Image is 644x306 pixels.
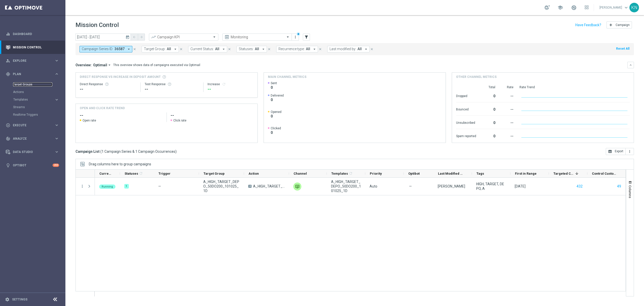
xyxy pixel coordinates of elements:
a: Settings [12,298,27,301]
div: +10 [53,164,59,167]
h2: -- [80,112,163,118]
span: Running [102,185,113,188]
span: Channel [294,172,307,175]
span: Templates [13,98,49,101]
h4: Other channel metrics [456,75,497,79]
button: more_vert [626,148,634,155]
i: close [179,47,183,51]
ng-select: Monitoring [222,34,292,41]
span: keyboard_arrow_down [623,5,629,10]
button: play_circle_outline Execute keyboard_arrow_right [6,123,59,127]
a: Target Groups [13,82,52,86]
span: 0 [271,85,277,90]
i: open_in_browser [608,149,612,154]
i: close [370,47,374,51]
input: Have Feedback? [575,23,601,27]
span: Click rate [173,118,186,123]
span: — [158,184,161,188]
i: keyboard_arrow_right [54,149,59,154]
div: Templates [13,96,65,103]
span: Last Modified By [438,172,463,175]
span: Recurrence type: [278,47,305,51]
div: -- [501,105,513,113]
div: Direct Response [80,82,136,86]
div: -- [208,86,253,92]
span: Drag columns here to group campaigns [89,162,151,166]
span: A_HIGH_TARGET_DEPO_50DO200_101025_1D [203,179,240,193]
i: settings [5,297,10,302]
span: All [255,47,259,51]
span: Trigger [158,172,171,175]
i: equalizer [6,32,10,36]
div: Kamil Nowak [438,184,465,189]
span: Templates [331,172,348,175]
i: today [126,35,130,39]
button: Campaign Series ID: 36587 arrow_drop_down [79,46,132,52]
i: keyboard_arrow_right [54,72,59,76]
div: Actions [13,88,65,96]
div: Row Groups [89,162,151,166]
i: keyboard_arrow_right [54,123,59,128]
div: Spam reported [456,132,476,140]
span: A [248,185,252,188]
span: Target Group [204,172,225,175]
span: Optibot [408,172,420,175]
span: Current Status [99,172,111,175]
i: close [228,47,231,51]
div: Mission Control [6,41,59,54]
button: equalizer Dashboard [6,32,59,36]
button: gps_fixed Plan keyboard_arrow_right [6,72,59,76]
span: Targeted Customers [553,172,573,175]
span: Open rate [83,118,96,123]
div: Templates [13,98,54,101]
span: All [167,47,171,51]
span: Clicked [271,126,281,130]
button: track_changes Analyze keyboard_arrow_right [6,137,59,141]
button: close [132,46,137,52]
a: [PERSON_NAME]keyboard_arrow_down [599,4,629,11]
button: Mission Control [6,45,59,49]
button: Last modified by: All arrow_drop_down [327,46,370,52]
span: Statuses [125,172,138,175]
div: -- [501,132,513,140]
button: open_in_browser Export [606,148,626,155]
button: Current Status: All arrow_drop_down [188,46,227,52]
a: Dashboard [13,27,59,41]
span: Tags [476,172,484,175]
div: -- [145,86,199,92]
div: Press SPACE to select this row. [95,178,626,195]
div: Private message [293,182,301,191]
span: Priority [370,172,382,175]
button: Reset All [616,46,630,51]
span: Sent [271,81,277,85]
a: Optibot [13,159,53,172]
span: Execute [13,124,54,127]
div: 0 [482,118,495,126]
span: Control Customers [592,172,617,175]
button: more_vert [293,34,298,40]
span: Target Group: [144,47,166,51]
div: Press SPACE to select this row. [76,178,95,195]
span: Analyze [13,137,54,140]
div: Rate Trend [519,85,630,89]
i: keyboard_arrow_right [54,136,59,141]
button: close [179,46,183,52]
button: Optimail arrow_drop_down [92,63,113,67]
div: Dropped [456,91,476,100]
div: Data Studio keyboard_arrow_right [6,150,59,154]
span: school [557,5,563,10]
div: Realtime Triggers [13,111,65,118]
button: Templates keyboard_arrow_right [13,98,59,102]
i: play_circle_outline [6,123,10,128]
h3: Overview: [75,63,92,67]
button: more_vert [80,184,85,189]
button: 432 [576,183,583,190]
i: arrow_forward [140,35,143,39]
button: close [370,46,374,52]
div: person_search Explore keyboard_arrow_right [6,59,59,63]
span: 0 [271,114,281,118]
i: keyboard_arrow_right [54,58,59,63]
span: Auto [370,184,377,188]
